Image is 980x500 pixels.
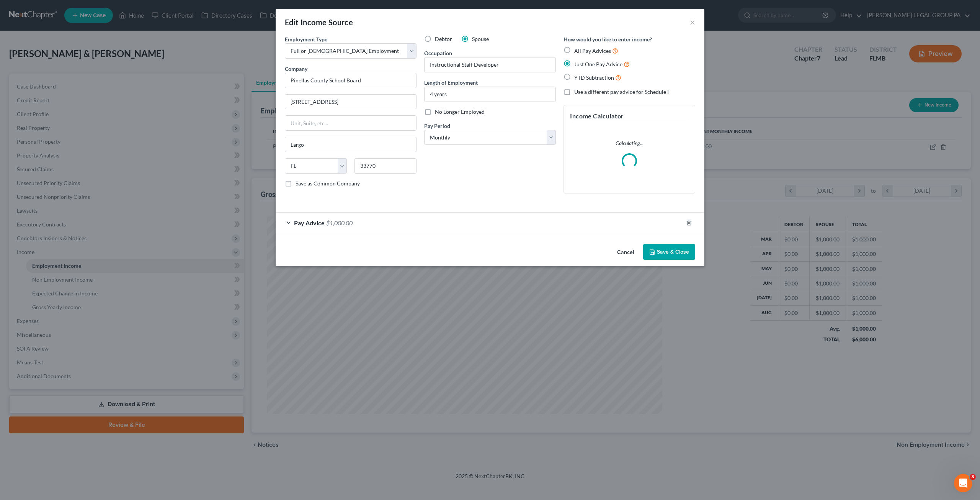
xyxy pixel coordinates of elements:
span: YTD Subtraction [574,74,614,81]
span: Save as Common Company [296,180,360,187]
iframe: Intercom live chat [954,474,972,492]
span: Company [285,66,307,72]
span: Just One Pay Advice [574,61,622,67]
label: How would you like to enter income? [563,35,652,43]
input: Unit, Suite, etc... [285,116,416,130]
div: Edit Income Source [285,17,353,28]
input: Enter city... [285,137,416,152]
span: Pay Advice [294,219,325,226]
button: Cancel [611,245,640,260]
input: Enter address... [285,95,416,109]
span: Use a different pay advice for Schedule I [574,89,669,95]
h5: Income Calculator [570,111,689,121]
span: $1,000.00 [326,219,353,226]
label: Occupation [424,49,452,57]
button: Save & Close [643,244,695,260]
input: Enter zip... [354,158,416,174]
span: 3 [970,474,976,480]
span: Employment Type [285,36,327,43]
span: All Pay Advices [574,48,611,54]
input: Search company by name... [285,73,416,88]
p: Calculating... [570,139,689,147]
button: × [690,18,695,27]
span: Spouse [472,36,489,42]
label: Length of Employment [424,79,478,87]
span: No Longer Employed [435,108,485,115]
input: ex: 2 years [425,87,555,102]
input: -- [425,57,555,72]
span: Debtor [435,36,452,42]
span: Pay Period [424,123,450,129]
